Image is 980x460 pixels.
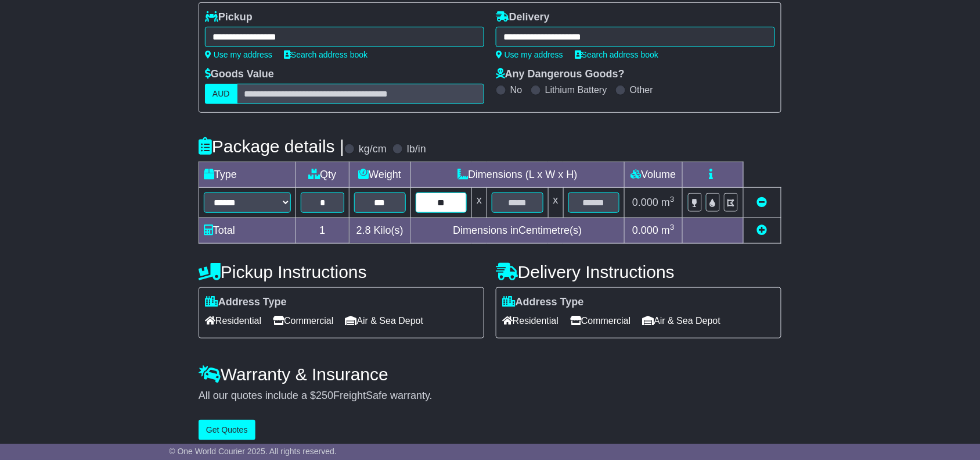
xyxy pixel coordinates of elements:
a: Use my address [496,50,563,59]
label: kg/cm [359,143,387,156]
h4: Warranty & Insurance [199,365,781,384]
td: Type [199,162,296,188]
label: No [510,84,522,95]
td: x [548,188,563,218]
td: Dimensions (L x W x H) [410,162,624,188]
span: Residential [205,312,261,330]
a: Remove this item [757,197,768,208]
label: Delivery [496,11,550,24]
label: Goods Value [205,68,274,81]
label: Pickup [205,11,253,24]
td: Kilo(s) [349,218,410,244]
td: 1 [296,218,350,244]
span: m [661,197,675,208]
span: Commercial [570,312,630,330]
td: Dimensions in Centimetre(s) [410,218,624,244]
span: Commercial [273,312,333,330]
button: Get Quotes [199,420,255,440]
label: lb/in [407,143,426,156]
span: Air & Sea Depot [345,312,424,330]
label: Any Dangerous Goods? [496,68,625,81]
td: Weight [349,162,410,188]
span: Air & Sea Depot [643,312,721,330]
a: Search address book [284,50,368,59]
sup: 3 [670,195,675,204]
div: All our quotes include a $ FreightSafe warranty. [199,390,781,402]
h4: Package details | [199,137,344,156]
span: m [661,224,675,236]
a: Use my address [205,50,272,59]
td: Volume [624,162,682,188]
td: x [472,188,487,218]
label: Address Type [502,296,584,309]
label: Address Type [205,296,287,309]
span: 250 [316,390,333,401]
a: Search address book [575,50,658,59]
h4: Pickup Instructions [199,262,484,281]
sup: 3 [670,223,675,231]
label: AUD [205,84,237,104]
label: Lithium Battery [545,84,607,95]
span: Residential [502,312,559,330]
span: 2.8 [356,224,371,236]
span: 0.000 [632,224,658,236]
h4: Delivery Instructions [496,262,781,281]
td: Total [199,218,296,244]
td: Qty [296,162,350,188]
a: Add new item [757,224,768,236]
span: © One World Courier 2025. All rights reserved. [169,447,337,456]
label: Other [630,84,653,95]
span: 0.000 [632,197,658,208]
